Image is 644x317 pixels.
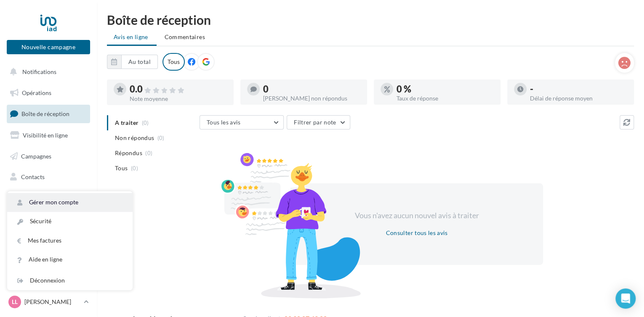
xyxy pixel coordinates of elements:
a: Médiathèque [5,189,92,207]
a: Gérer mon compte [7,193,133,212]
span: Visibilité en ligne [23,132,68,139]
a: Campagnes [5,148,92,165]
button: Au total [121,55,158,69]
div: [PERSON_NAME] non répondus [263,95,360,101]
div: Vous n'avez aucun nouvel avis à traiter [344,210,489,221]
span: Commentaires [165,33,205,41]
button: Consulter tous les avis [382,228,451,238]
span: Notifications [22,68,56,75]
span: Campagnes [21,152,51,159]
div: 0.0 [130,85,227,94]
span: Tous les avis [207,119,241,126]
div: Déconnexion [7,271,133,290]
span: Boîte de réception [21,110,69,117]
span: (0) [131,165,138,172]
div: Boîte de réception [107,13,634,26]
span: Non répondus [115,134,154,142]
a: Aide en ligne [7,250,133,269]
span: Répondus [115,149,142,157]
button: Au total [107,55,158,69]
span: LL [12,298,18,306]
span: (0) [157,135,165,141]
span: Tous [115,164,128,172]
div: Tous [162,53,185,71]
a: Calendrier [5,210,92,228]
button: Tous les avis [200,115,284,129]
span: Contacts [21,173,45,180]
div: Délai de réponse moyen [530,95,627,101]
div: - [530,85,627,94]
div: Note moyenne [130,96,227,102]
span: Opérations [22,89,51,96]
a: LL [PERSON_NAME] [7,294,90,310]
div: 0 % [397,85,494,94]
a: Opérations [5,84,92,102]
span: (0) [145,150,152,156]
p: [PERSON_NAME] [24,298,80,306]
a: Boîte de réception [5,105,92,123]
div: 0 [263,85,360,94]
a: Visibilité en ligne [5,127,92,144]
button: Notifications [5,63,88,81]
button: Nouvelle campagne [7,40,90,54]
a: Mes factures [7,231,133,250]
a: Sécurité [7,212,133,231]
div: Open Intercom Messenger [615,288,636,309]
div: Taux de réponse [397,95,494,101]
button: Filtrer par note [287,115,350,129]
a: Contacts [5,168,92,186]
